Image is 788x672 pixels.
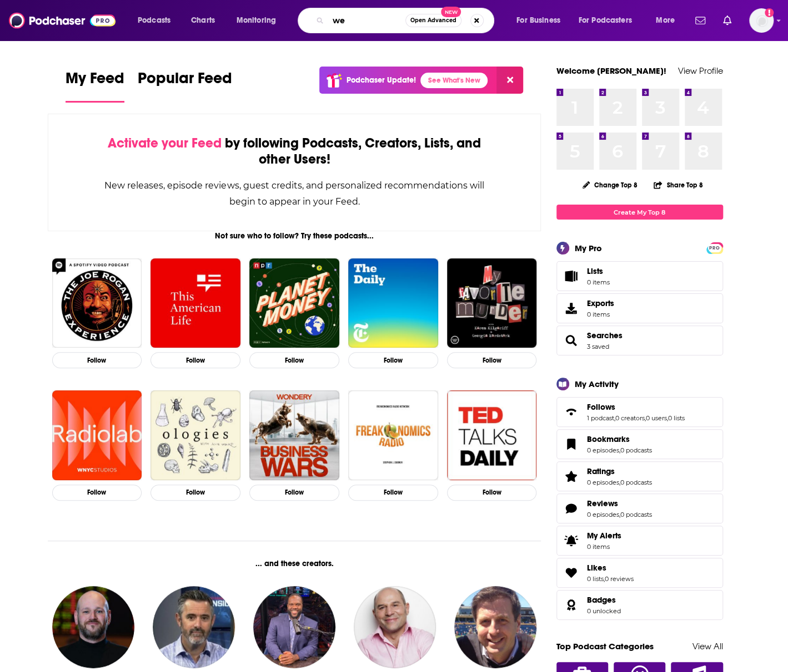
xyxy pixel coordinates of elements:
span: , [619,511,620,518]
a: 0 podcasts [620,446,652,454]
span: Reviews [556,493,723,523]
button: Follow [447,485,537,501]
a: 0 reviews [605,575,634,583]
a: Follows [560,404,583,420]
button: open menu [509,12,574,29]
span: For Business [516,13,560,28]
button: open menu [130,12,185,29]
span: My Alerts [587,531,621,541]
a: Radiolab [52,390,142,480]
button: open menu [229,12,290,29]
span: Lists [560,268,583,284]
div: My Pro [575,243,602,253]
button: Follow [447,352,537,368]
img: Dave Ross [153,586,235,668]
a: Badges [587,595,621,605]
button: Follow [52,485,142,501]
a: 0 podcasts [620,478,652,486]
a: Searches [560,333,583,348]
img: Mark Chapman [454,586,536,668]
button: Follow [249,352,339,368]
span: Exports [560,301,583,316]
button: Open AdvancedNew [405,14,461,27]
span: , [645,414,646,422]
span: Exports [587,298,614,308]
a: 0 podcasts [620,511,652,518]
a: Badges [560,597,583,613]
a: 0 creators [615,414,645,422]
span: Follows [556,397,723,427]
span: My Alerts [560,533,583,548]
a: 1 podcast [587,414,614,422]
img: Vincent Moscato [354,586,436,668]
a: Searches [587,330,623,340]
span: Ratings [556,461,723,491]
img: Wes Reynolds [52,586,134,668]
div: New releases, episode reviews, guest credits, and personalized recommendations will begin to appe... [104,177,485,210]
a: 0 users [646,414,667,422]
span: Likes [587,563,606,573]
a: Popular Feed [138,69,232,103]
span: Bookmarks [587,434,630,444]
img: Podchaser - Follow, Share and Rate Podcasts [9,10,116,31]
span: 0 items [587,278,610,286]
a: View Profile [678,65,723,76]
button: open menu [571,12,648,29]
div: ... and these creators. [48,559,541,568]
span: Podcasts [138,13,170,28]
img: The Daily [348,258,438,348]
span: Monitoring [237,13,276,28]
a: TED Talks Daily [447,390,537,480]
span: Badges [587,595,616,605]
span: , [619,446,620,454]
a: Top Podcast Categories [556,641,654,651]
a: Planet Money [249,258,339,348]
img: Freakonomics Radio [348,390,438,480]
button: Follow [150,485,240,501]
span: Bookmarks [556,429,723,459]
a: Ratings [587,466,652,476]
span: , [614,414,615,422]
span: For Podcasters [579,13,632,28]
div: Not sure who to follow? Try these podcasts... [48,231,541,241]
span: Badges [556,590,723,620]
span: Activate your Feed [108,135,222,151]
span: Searches [556,325,723,355]
a: Likes [587,563,634,573]
a: Likes [560,565,583,581]
span: Follows [587,402,615,412]
button: open menu [648,12,689,29]
a: Bookmarks [587,434,652,444]
a: Welcome [PERSON_NAME]! [556,65,666,76]
span: New [441,7,461,17]
img: The Joe Rogan Experience [52,258,142,348]
img: Ologies with Alie Ward [150,390,240,480]
a: 0 episodes [587,478,619,486]
input: Search podcasts, credits, & more... [328,12,405,29]
a: Reviews [587,498,652,508]
button: Follow [52,352,142,368]
a: Create My Top 8 [556,205,723,220]
div: My Activity [575,379,619,389]
button: Change Top 8 [576,178,645,192]
span: , [667,414,668,422]
a: Show notifications dropdown [719,11,736,30]
img: Business Wars [249,390,339,480]
a: Bookmarks [560,436,583,452]
span: Logged in as evankrask [749,8,774,33]
a: Lists [556,261,723,291]
button: Show profile menu [749,8,774,33]
img: Femi Abebefe [253,586,335,668]
a: My Alerts [556,526,723,556]
a: 0 episodes [587,446,619,454]
span: Lists [587,266,603,276]
span: , [604,575,605,583]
